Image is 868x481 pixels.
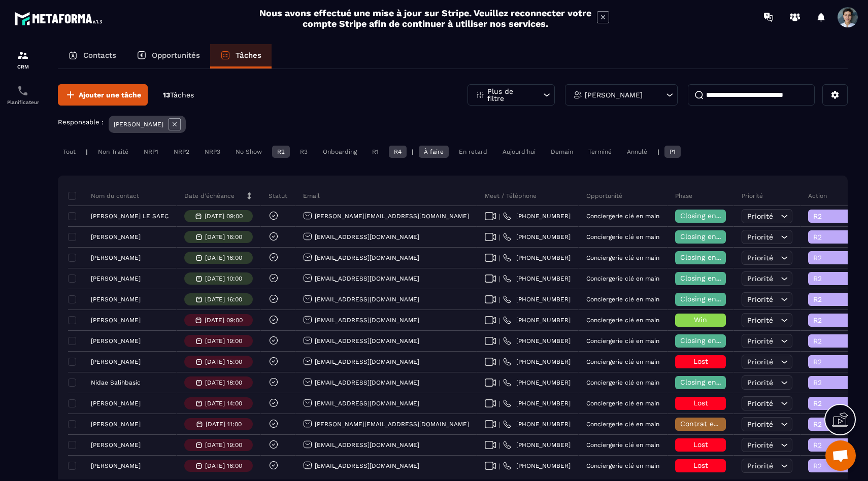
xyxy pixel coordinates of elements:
[747,358,773,366] span: Priorité
[3,42,43,77] a: formationformationCRM
[586,317,659,324] p: Conciergerie clé en main
[91,296,141,303] p: [PERSON_NAME]
[91,317,141,324] p: [PERSON_NAME]
[93,146,133,158] div: Non Traité
[499,400,500,407] span: |
[91,233,141,240] p: [PERSON_NAME]
[269,192,287,200] p: Statut
[205,317,243,324] p: [DATE] 09:00
[303,192,320,200] p: Email
[546,146,578,158] div: Demain
[680,212,738,220] span: Closing en cours
[499,254,500,262] span: |
[503,420,571,428] a: [PHONE_NUMBER]
[813,358,856,366] span: R2
[503,379,571,387] a: [PHONE_NUMBER]
[236,51,261,60] p: Tâches
[163,90,194,100] p: 13
[586,400,659,407] p: Conciergerie clé en main
[91,421,141,428] p: [PERSON_NAME]
[17,49,29,61] img: formation
[91,213,169,220] p: [PERSON_NAME] LE SAEC
[747,337,773,345] span: Priorité
[139,146,163,158] div: NRP1
[210,44,272,68] a: Tâches
[503,295,571,303] a: [PHONE_NUMBER]
[205,254,242,261] p: [DATE] 16:00
[503,316,571,324] a: [PHONE_NUMBER]
[693,357,708,365] span: Lost
[3,99,43,105] p: Planificateur
[747,316,773,324] span: Priorité
[808,192,827,200] p: Action
[86,148,88,155] p: |
[747,462,773,470] span: Priorité
[813,233,856,241] span: R2
[583,146,617,158] div: Terminé
[259,8,592,29] h2: Nous avons effectué une mise à jour sur Stripe. Veuillez reconnecter votre compte Stripe afin de ...
[680,274,738,282] span: Closing en cours
[680,295,738,303] span: Closing en cours
[499,317,500,324] span: |
[205,233,242,240] p: [DATE] 16:00
[503,233,571,241] a: [PHONE_NUMBER]
[152,51,200,60] p: Opportunités
[680,253,738,261] span: Closing en cours
[91,379,141,386] p: Nidae Salihbasic
[680,378,738,386] span: Closing en cours
[503,358,571,366] a: [PHONE_NUMBER]
[586,379,659,386] p: Conciergerie clé en main
[586,337,659,345] p: Conciergerie clé en main
[586,462,659,469] p: Conciergerie clé en main
[586,441,659,449] p: Conciergerie clé en main
[205,441,242,449] p: [DATE] 19:00
[503,254,571,262] a: [PHONE_NUMBER]
[499,213,500,220] span: |
[412,148,414,155] p: |
[79,90,141,100] span: Ajouter une tâche
[585,91,643,98] p: [PERSON_NAME]
[205,296,242,303] p: [DATE] 16:00
[693,461,708,469] span: Lost
[813,379,856,387] span: R2
[813,212,856,220] span: R2
[205,213,243,220] p: [DATE] 09:00
[17,85,29,97] img: scheduler
[657,148,659,155] p: |
[454,146,492,158] div: En retard
[586,358,659,365] p: Conciergerie clé en main
[503,337,571,345] a: [PHONE_NUMBER]
[58,84,148,106] button: Ajouter une tâche
[91,441,141,449] p: [PERSON_NAME]
[91,358,141,365] p: [PERSON_NAME]
[813,295,856,303] span: R2
[126,44,210,68] a: Opportunités
[675,192,692,200] p: Phase
[499,296,500,303] span: |
[91,254,141,261] p: [PERSON_NAME]
[295,146,313,158] div: R3
[586,213,659,220] p: Conciergerie clé en main
[813,441,856,449] span: R2
[499,441,500,449] span: |
[622,146,652,158] div: Annulé
[747,399,773,407] span: Priorité
[499,337,500,345] span: |
[205,358,242,365] p: [DATE] 15:00
[170,91,194,99] span: Tâches
[825,440,856,471] div: Ouvrir le chat
[503,399,571,407] a: [PHONE_NUMBER]
[14,9,106,28] img: logo
[499,421,500,428] span: |
[694,316,707,324] span: Win
[742,192,763,200] p: Priorité
[3,77,43,113] a: schedulerschedulerPlanificateur
[91,400,141,407] p: [PERSON_NAME]
[205,462,242,469] p: [DATE] 16:00
[680,420,733,428] span: Contrat envoyé
[114,121,163,128] p: [PERSON_NAME]
[499,462,500,470] span: |
[680,232,738,240] span: Closing en cours
[205,400,242,407] p: [DATE] 14:00
[693,440,708,449] span: Lost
